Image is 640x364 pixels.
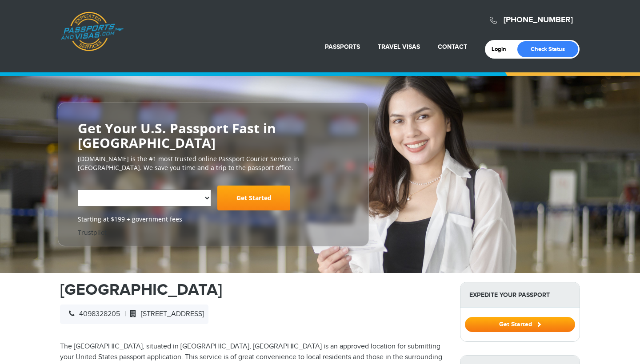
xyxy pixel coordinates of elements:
a: Trustpilot [78,228,107,237]
a: Contact [438,43,467,51]
a: Travel Visas [378,43,420,51]
a: Passports [325,43,360,51]
a: Check Status [517,41,578,57]
h2: Get Your U.S. Passport Fast in [GEOGRAPHIC_DATA] [78,121,349,150]
a: [PHONE_NUMBER] [504,15,573,25]
a: Login [492,46,512,53]
h1: [GEOGRAPHIC_DATA] [60,282,447,298]
span: Starting at $199 + government fees [78,215,349,224]
p: [DOMAIN_NAME] is the #1 most trusted online Passport Courier Service in [GEOGRAPHIC_DATA]. We sav... [78,154,349,172]
div: | [60,305,208,324]
strong: Expedite Your Passport [460,282,580,308]
a: Get Started [465,320,575,328]
a: Passports & [DOMAIN_NAME] [60,12,124,51]
span: [STREET_ADDRESS] [126,310,204,318]
button: Get Started [465,317,575,332]
span: 4098328205 [64,310,120,318]
a: Get Started [217,186,290,210]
